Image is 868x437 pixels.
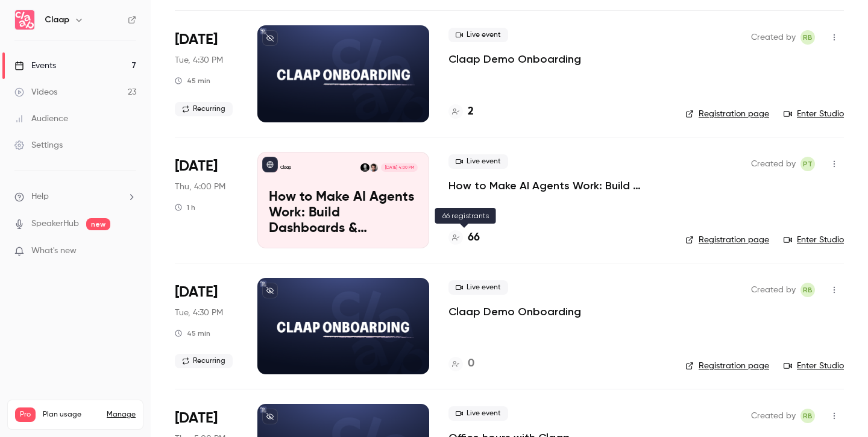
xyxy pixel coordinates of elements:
span: Tue, 4:30 PM [175,307,223,319]
a: How to Make AI Agents Work: Build Dashboards & Automations with Claap MCP [448,178,666,193]
span: new [86,218,110,230]
span: PT [803,157,813,171]
img: Claap [15,10,34,30]
li: help-dropdown-opener [14,190,136,203]
span: Pierre Touzeau [800,157,815,171]
a: 0 [448,356,474,372]
div: Videos [14,86,57,98]
span: [DATE] 4:00 PM [381,163,417,172]
img: Pierre Touzeau [370,163,378,172]
p: Claap [280,165,291,171]
h4: 2 [468,104,474,120]
span: Created by [751,157,796,171]
span: [DATE] [175,30,218,49]
a: Registration page [685,360,769,372]
span: Robin Bonduelle [800,30,815,45]
span: [DATE] [175,157,218,176]
span: Live event [448,280,508,295]
div: Sep 16 Tue, 5:30 PM (Europe/Paris) [175,278,238,374]
div: 45 min [175,329,210,338]
div: Settings [14,139,63,151]
a: Registration page [685,234,769,246]
span: Recurring [175,102,233,116]
span: RB [803,409,813,423]
span: What's new [31,245,77,257]
span: Plan usage [43,410,99,420]
div: 45 min [175,76,210,86]
h6: Claap [45,14,69,26]
span: [DATE] [175,283,218,302]
a: 66 [448,230,480,246]
a: Enter Studio [784,360,844,372]
span: Created by [751,30,796,45]
div: 1 h [175,203,195,212]
a: Claap Demo Onboarding [448,304,581,319]
span: Live event [448,28,508,42]
span: Help [31,190,49,203]
span: RB [803,30,813,45]
div: Sep 9 Tue, 5:30 PM (Europe/Paris) [175,25,238,122]
span: Live event [448,154,508,169]
span: Robin Bonduelle [800,283,815,297]
span: [DATE] [175,409,218,428]
span: Thu, 4:00 PM [175,181,225,193]
a: SpeakerHub [31,218,79,230]
div: Sep 11 Thu, 4:00 PM (Europe/Lisbon) [175,152,238,248]
span: Robin Bonduelle [800,409,815,423]
div: Events [14,60,56,72]
span: Recurring [175,354,233,368]
span: Tue, 4:30 PM [175,54,223,66]
span: Created by [751,283,796,297]
h4: 0 [468,356,474,372]
span: Pro [15,407,36,422]
a: How to Make AI Agents Work: Build Dashboards & Automations with Claap MCPClaapPierre TouzeauRobin... [257,152,429,248]
img: Robin Bonduelle [360,163,369,172]
iframe: Noticeable Trigger [122,246,136,257]
span: Created by [751,409,796,423]
h4: 66 [468,230,480,246]
a: Enter Studio [784,108,844,120]
a: Enter Studio [784,234,844,246]
a: 2 [448,104,474,120]
span: RB [803,283,813,297]
a: Registration page [685,108,769,120]
span: Live event [448,406,508,421]
p: How to Make AI Agents Work: Build Dashboards & Automations with Claap MCP [269,190,418,236]
a: Claap Demo Onboarding [448,52,581,66]
div: Audience [14,113,68,125]
a: Manage [107,410,136,420]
